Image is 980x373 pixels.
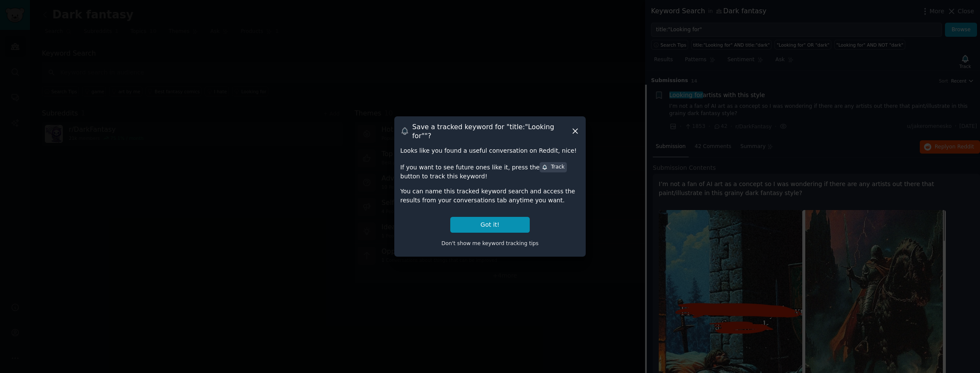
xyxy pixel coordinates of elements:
div: If you want to see future ones like it, press the button to track this keyword! [400,161,580,181]
div: You can name this tracked keyword search and access the results from your conversations tab anyti... [400,187,580,205]
h3: Save a tracked keyword for " title:"Looking for" "? [412,122,571,140]
span: Don't show me keyword tracking tips [441,240,539,246]
button: Got it! [450,217,530,233]
div: Track [542,163,564,171]
div: Looks like you found a useful conversation on Reddit, nice! [400,146,580,155]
